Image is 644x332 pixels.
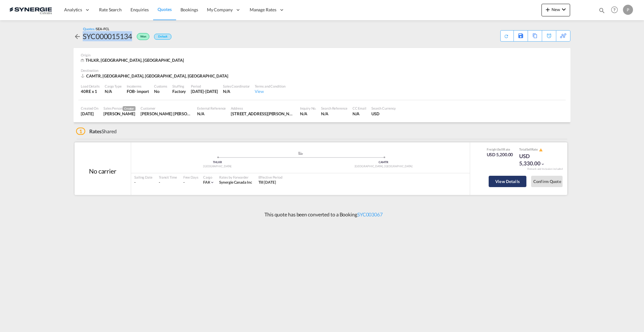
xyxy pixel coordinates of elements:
[498,147,503,151] span: Sell
[353,106,366,111] div: CC Email
[74,33,81,40] md-icon: icon-arrow-left
[81,89,100,94] div: 40RE x 1
[203,175,215,180] div: Cargo
[81,73,230,79] div: CAMTR, Montreal, QC, Americas
[514,31,528,41] div: Save As Template
[183,180,185,185] div: -
[371,111,396,117] div: USD
[183,175,198,180] div: Free Days
[140,35,148,41] span: Won
[250,7,276,13] span: Manage Rates
[503,33,509,39] md-icon: icon-refresh
[123,106,136,111] span: Creator
[81,106,98,111] div: Created On
[81,68,563,73] div: Destination
[300,111,316,117] div: N/A
[258,175,282,180] div: Effective Period
[258,180,276,185] div: Till 29 Oct 2025
[623,5,633,15] div: P
[487,147,513,152] div: Freight Rate
[105,89,122,94] div: N/A
[300,106,316,111] div: Inquiry No.
[158,7,171,12] span: Quotes
[321,111,347,117] div: N/A
[219,175,252,180] div: Rates by Forwarder
[223,89,250,94] div: N/A
[531,176,563,187] button: Confirm Quote
[134,175,153,180] div: Sailing Date
[353,111,366,117] div: N/A
[609,4,620,15] span: Help
[74,31,83,41] div: icon-arrow-left
[487,152,513,158] div: USD 5,200.00
[207,7,233,13] span: My Company
[519,152,551,168] div: USD 5,330.00
[541,4,570,16] button: icon-plus 400-fgNewicon-chevron-down
[210,180,214,185] md-icon: icon-chevron-down
[134,164,301,169] div: [GEOGRAPHIC_DATA]
[544,6,552,13] md-icon: icon-plus 400-fg
[83,26,109,31] div: Quotes /SEA-FCL
[105,84,122,89] div: Cargo Type
[519,147,551,152] div: Total Rate
[81,111,98,117] div: 29 Sep 2025
[127,84,149,89] div: Incoterms
[255,84,285,89] div: Terms and Condition
[9,3,52,17] img: 1f56c880d42311ef80fc7dca854c8e59.png
[76,128,117,135] div: Shared
[301,164,467,169] div: [GEOGRAPHIC_DATA], [GEOGRAPHIC_DATA]
[544,7,568,12] span: New
[132,31,151,41] div: Won
[197,106,226,111] div: External Reference
[154,84,167,89] div: Customs
[539,148,543,152] md-icon: icon-alert
[134,180,153,185] div: -
[609,4,623,16] div: Help
[86,58,184,63] span: THLKR, [GEOGRAPHIC_DATA], [GEOGRAPHIC_DATA]
[261,211,383,218] p: This quote has been converted to a Booking
[103,106,136,111] div: Sales Person
[154,89,167,94] div: No
[191,84,218,89] div: Period
[297,152,304,155] md-icon: assets/icons/custom/ship-fill.svg
[89,128,102,134] span: Rates
[99,7,122,12] span: Rate Search
[103,111,136,117] div: Pablo Gomez Saldarriaga
[504,31,510,39] div: Quote PDF is not available at this time
[159,180,177,185] div: -
[81,57,186,63] div: THLKR, Lat Krabang, Asia Pacific
[489,176,526,187] button: View Details
[526,147,531,151] span: Sell
[154,34,171,40] div: Default
[301,160,467,164] div: CAMTR
[130,7,149,12] span: Enquiries
[523,167,567,171] div: Remark and Inclusion included
[541,162,545,166] md-icon: icon-chevron-down
[598,7,605,14] md-icon: icon-magnify
[134,160,301,164] div: THLKR
[560,6,568,13] md-icon: icon-chevron-down
[203,180,210,185] span: FAK
[81,53,563,57] div: Origin
[219,180,252,185] span: Synergie Canada Inc
[76,128,85,135] span: 1
[357,211,383,217] a: SYC003067
[371,106,396,111] div: Search Currency
[135,89,149,94] div: - import
[197,111,226,117] div: N/A
[96,27,109,31] span: SEA-FCL
[81,84,100,89] div: Load Details
[180,7,198,12] span: Bookings
[172,84,186,89] div: Stuffing
[191,89,218,94] div: 14 Oct 2025
[321,106,347,111] div: Search Reference
[598,7,605,16] div: icon-magnify
[127,89,135,94] div: FOB
[141,106,192,111] div: Customer
[223,84,250,89] div: Sales Coordinator
[255,89,285,94] div: View
[219,180,252,185] div: Synergie Canada Inc
[89,167,116,175] div: No carrier
[141,111,192,117] div: VIVIANA BERNAL ROSSI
